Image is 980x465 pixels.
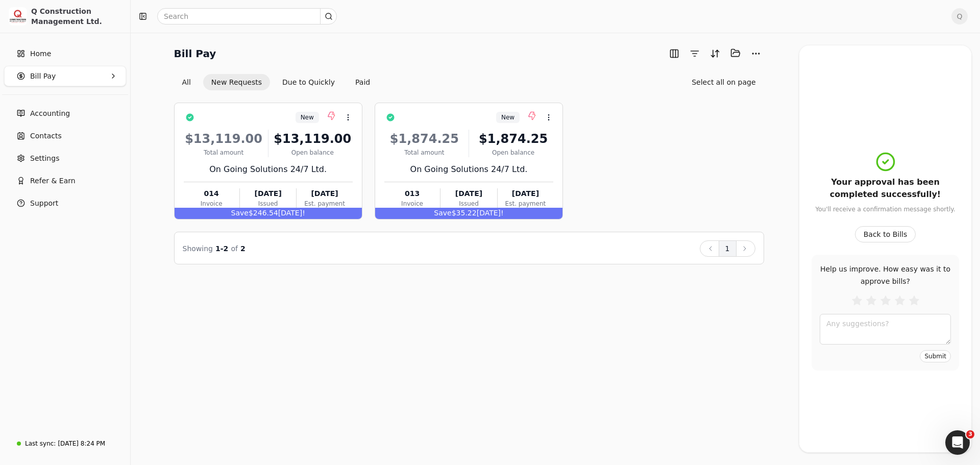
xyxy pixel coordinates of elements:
div: Open balance [473,148,553,157]
div: Invoice [184,199,239,208]
iframe: Intercom live chat [945,430,970,455]
button: Batch (0) [727,45,744,61]
div: 013 [384,188,440,199]
div: Issued [240,199,296,208]
span: Save [231,209,249,217]
button: Submit [920,350,951,362]
span: [DATE]! [278,209,305,217]
span: Bill Pay [30,71,56,82]
button: Sort [707,45,723,62]
h2: Bill Pay [174,45,216,62]
button: Back to Bills [855,226,916,242]
div: Est. payment [498,199,553,208]
div: [DATE] [297,188,352,199]
img: 3171ca1f-602b-4dfe-91f0-0ace091e1481.jpeg [9,7,27,26]
div: You'll receive a confirmation message shortly. [815,205,955,214]
div: 014 [184,188,239,199]
span: Showing [183,244,213,253]
span: 2 [240,244,246,253]
a: Accounting [4,103,126,124]
a: Contacts [4,126,126,146]
a: Settings [4,148,126,168]
a: Last sync:[DATE] 8:24 PM [4,434,126,453]
div: [DATE] [440,188,497,199]
span: Home [30,48,51,59]
div: On Going Solutions 24/7 Ltd. [184,163,353,176]
div: Help us improve. How easy was it to approve bills? [820,263,951,287]
div: Open balance [273,148,353,157]
div: Last sync: [25,439,56,448]
div: Your approval has been completed successfully! [812,176,959,201]
div: $35.22 [375,208,562,219]
button: Due to Quickly [274,74,343,90]
span: of [231,244,238,253]
span: New [301,113,314,122]
span: 3 [966,430,974,438]
span: Refer & Earn [30,176,76,186]
span: Save [434,209,451,217]
div: Invoice [384,199,440,208]
span: New [501,113,514,122]
span: Settings [30,153,59,164]
span: Support [30,198,58,209]
div: $246.54 [175,208,362,219]
div: Issued [440,199,497,208]
span: 1 - 2 [215,244,228,253]
button: Q [951,8,968,25]
span: [DATE]! [477,209,504,217]
div: $1,874.25 [473,130,553,148]
span: Accounting [30,108,70,119]
button: Refer & Earn [4,170,126,191]
div: [DATE] [498,188,553,199]
div: [DATE] [240,188,296,199]
div: $1,874.25 [384,130,464,148]
button: All [174,74,199,90]
button: More [748,45,764,62]
div: Total amount [384,148,464,157]
div: Total amount [184,148,264,157]
button: Support [4,193,126,213]
span: Contacts [30,131,62,141]
button: Bill Pay [4,66,126,86]
div: On Going Solutions 24/7 Ltd. [384,163,553,176]
a: Home [4,43,126,64]
div: Invoice filter options [174,74,379,90]
button: 1 [719,240,737,257]
div: $13,119.00 [184,130,264,148]
button: New Requests [203,74,270,90]
div: Est. payment [297,199,352,208]
input: Search [157,8,337,25]
div: [DATE] 8:24 PM [58,439,105,448]
div: Q Construction Management Ltd. [31,6,121,27]
button: Paid [347,74,378,90]
div: $13,119.00 [273,130,353,148]
button: Select all on page [683,74,764,90]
